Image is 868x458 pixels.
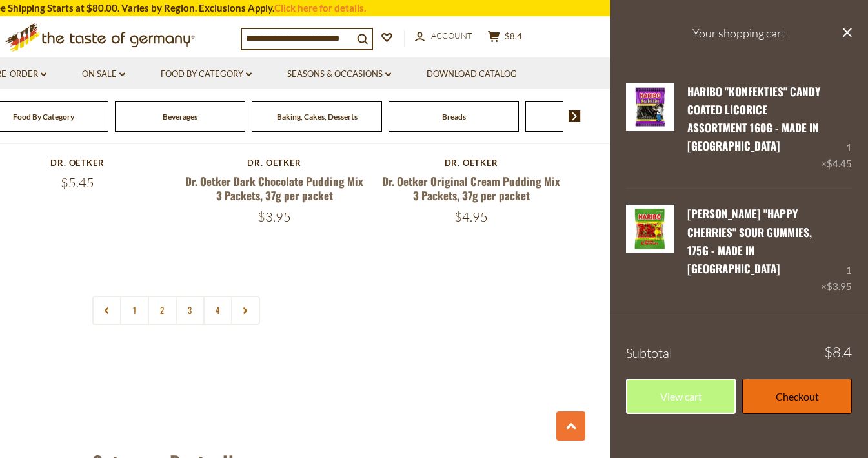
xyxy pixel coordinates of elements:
span: Account [431,30,472,41]
span: $4.95 [454,209,488,225]
img: Haribo Konfekties Candy Coated Licorice [626,83,674,131]
a: Seasons & Occasions [287,67,391,81]
a: Food By Category [161,67,252,81]
span: Subtotal [626,345,672,361]
button: $8.4 [486,30,525,47]
a: Checkout [742,379,852,414]
img: Haribo Happy Cherries (German) [626,205,674,253]
span: $3.95 [257,209,291,225]
a: Haribo Happy Cherries (German) [626,205,674,295]
span: $8.4 [505,31,522,41]
a: Beverages [163,112,197,121]
a: Dr. Oetker Dark Chocolate Pudding Mix 3 Packets, 37g per packet [185,173,363,203]
a: Account [415,29,472,43]
a: Breads [442,112,466,121]
a: View cart [626,379,736,414]
div: Dr. Oetker [183,158,367,168]
div: 1 × [821,205,852,295]
span: $4.45 [827,158,852,169]
a: 3 [176,296,205,325]
a: Download Catalog [427,67,517,81]
a: 4 [203,296,232,325]
img: next arrow [569,110,581,122]
span: $3.95 [827,280,852,292]
a: 1 [120,296,149,325]
span: $8.4 [824,345,852,359]
a: Haribo "Konfekties" Candy Coated Licorice Assortment 160g - Made in [GEOGRAPHIC_DATA] [687,83,820,154]
div: 1 × [821,83,852,172]
a: Haribo Konfekties Candy Coated Licorice [626,83,674,172]
div: Dr. Oetker [379,158,563,168]
a: Baking, Cakes, Desserts [277,112,358,121]
a: [PERSON_NAME] "Happy Cherries" Sour Gummies, 175g - Made in [GEOGRAPHIC_DATA] [687,205,812,276]
a: Dr. Oetker Original Cream Pudding Mix 3 Packets, 37g per packet [382,173,560,203]
a: On Sale [82,67,125,81]
a: Food By Category [13,112,74,121]
a: Click here for details. [274,2,366,14]
span: $5.45 [61,174,94,191]
a: 2 [148,296,177,325]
